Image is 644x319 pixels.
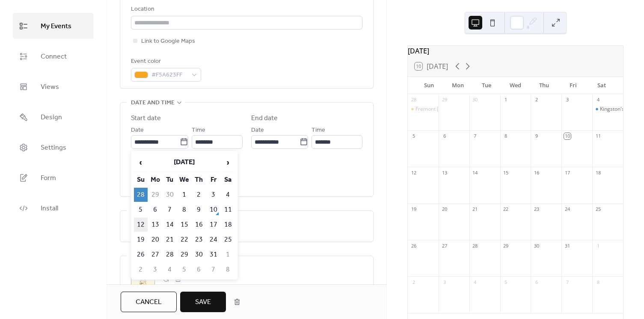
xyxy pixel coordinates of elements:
span: Install [41,202,58,215]
td: 12 [134,218,148,232]
div: 6 [533,279,540,285]
div: Fremont Sunday Market [408,106,439,113]
div: 10 [564,133,570,139]
td: 29 [178,248,191,262]
div: 12 [410,169,417,176]
span: Date [251,125,264,136]
div: Fremont [DATE] Market [415,106,472,113]
div: 29 [503,242,509,249]
div: 19 [410,206,417,213]
div: 4 [472,279,478,285]
td: 30 [192,248,206,262]
div: Wed [501,77,530,94]
td: 3 [207,188,220,202]
div: Start date [131,113,161,124]
div: Location [131,4,361,15]
div: 26 [410,242,417,249]
div: 23 [533,206,540,213]
td: 26 [134,248,148,262]
div: 5 [503,279,509,285]
th: Th [192,173,206,187]
td: 29 [148,188,162,202]
td: 16 [192,218,206,232]
div: Fri [558,77,587,94]
div: 7 [472,133,478,139]
div: 21 [472,206,478,213]
span: Cancel [136,297,162,307]
a: Views [13,74,94,100]
td: 21 [163,233,177,247]
div: [DATE] [408,46,623,56]
span: › [222,154,234,171]
a: Form [13,165,94,191]
div: 14 [472,169,478,176]
td: 8 [221,263,235,277]
td: 28 [163,248,177,262]
span: #F5A623FF [151,70,187,80]
div: 1 [595,242,601,249]
span: Date and time [131,98,175,108]
div: 7 [564,279,570,285]
div: 9 [533,133,540,139]
td: 2 [192,188,206,202]
div: 22 [503,206,509,213]
td: 1 [221,248,235,262]
td: 27 [148,248,162,262]
div: 5 [410,133,417,139]
td: 10 [207,203,220,217]
td: 5 [134,203,148,217]
div: 31 [564,242,570,249]
div: 2 [410,279,417,285]
div: 4 [595,97,601,103]
td: 19 [134,233,148,247]
a: Connect [13,43,94,69]
div: 20 [441,206,448,213]
div: Thu [530,77,558,94]
div: 13 [441,169,448,176]
span: Time [192,125,205,136]
td: 18 [221,218,235,232]
a: Install [13,195,94,221]
div: 3 [441,279,448,285]
div: 18 [595,169,601,176]
td: 2 [134,263,148,277]
div: 29 [441,97,448,103]
a: My Events [13,13,94,39]
div: 27 [441,242,448,249]
td: 24 [207,233,220,247]
td: 13 [148,218,162,232]
div: 28 [410,97,417,103]
div: 2 [533,97,540,103]
span: Form [41,171,56,185]
div: 8 [503,133,509,139]
td: 8 [178,203,191,217]
span: Link to Google Maps [141,36,195,47]
div: Sun [415,77,443,94]
div: 16 [533,169,540,176]
td: 9 [192,203,206,217]
th: Fr [207,173,220,187]
div: 17 [564,169,570,176]
td: 1 [178,188,191,202]
td: 7 [163,203,177,217]
div: 1 [503,97,509,103]
div: 3 [564,97,570,103]
button: Cancel [121,292,177,312]
span: ‹ [134,154,147,171]
td: 4 [163,263,177,277]
div: 30 [472,97,478,103]
div: 25 [595,206,601,213]
td: 20 [148,233,162,247]
span: My Events [41,20,71,33]
td: 22 [178,233,191,247]
td: 14 [163,218,177,232]
div: Sat [588,77,616,94]
td: 6 [192,263,206,277]
div: Mon [443,77,472,94]
div: Tue [472,77,501,94]
td: 15 [178,218,191,232]
th: We [178,173,191,187]
div: 15 [503,169,509,176]
div: 24 [564,206,570,213]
